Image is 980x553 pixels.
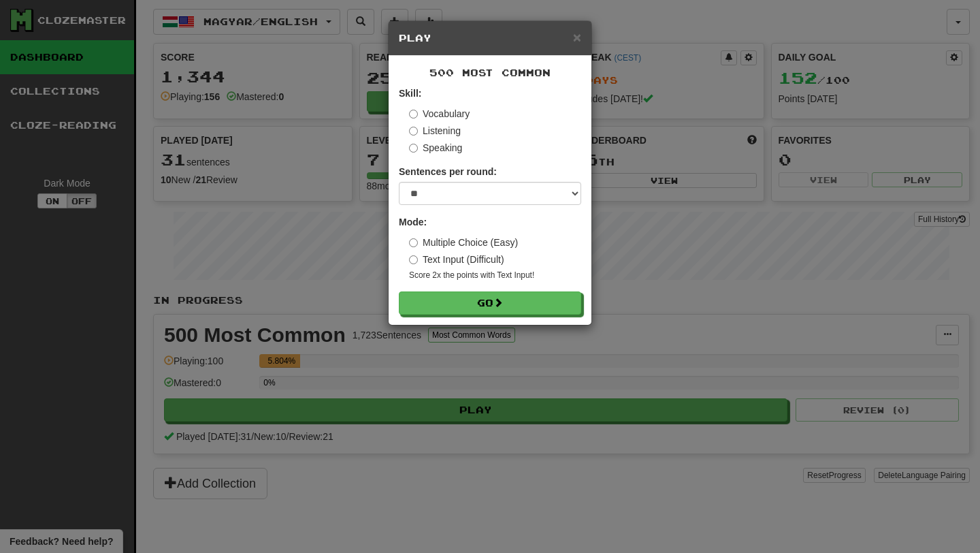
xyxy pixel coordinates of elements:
label: Vocabulary [409,107,470,121]
strong: Mode: [399,217,427,227]
button: Go [399,291,581,315]
label: Speaking [409,141,462,155]
strong: Skill: [399,88,421,99]
h5: Play [399,31,581,45]
input: Text Input (Difficult) [409,255,418,264]
input: Listening [409,127,418,136]
label: Sentences per round: [399,165,497,178]
label: Listening [409,124,461,138]
input: Vocabulary [409,110,418,118]
span: × [573,29,581,45]
button: Close [573,30,581,44]
label: Multiple Choice (Easy) [409,236,518,249]
input: Speaking [409,144,418,153]
input: Multiple Choice (Easy) [409,238,418,247]
small: Score 2x the points with Text Input ! [409,270,581,281]
span: 500 Most Common [429,67,551,78]
label: Text Input (Difficult) [409,253,504,266]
